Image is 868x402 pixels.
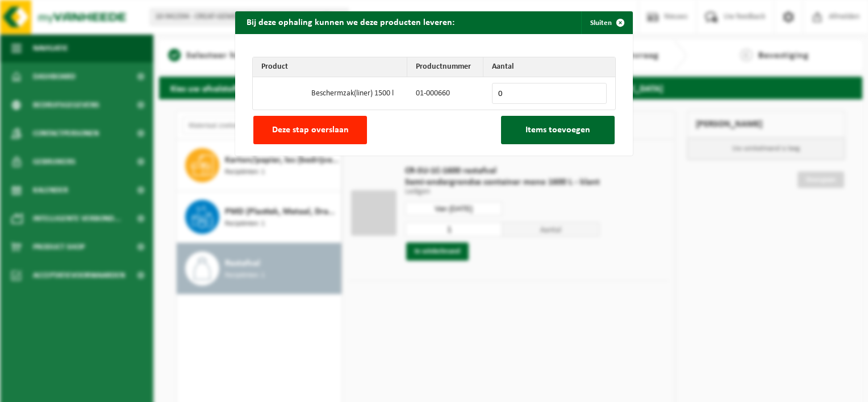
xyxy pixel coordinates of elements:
[525,125,590,135] span: Items toevoegen
[581,11,632,34] button: Sluiten
[407,77,483,110] td: 01-000660
[253,116,367,144] button: Deze stap overslaan
[407,57,483,77] th: Productnummer
[501,116,615,144] button: Items toevoegen
[272,125,349,135] span: Deze stap overslaan
[483,57,615,77] th: Aantal
[253,57,407,77] th: Product
[303,77,407,110] td: Beschermzak(liner) 1500 l
[235,11,466,33] h2: Bij deze ophaling kunnen we deze producten leveren:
